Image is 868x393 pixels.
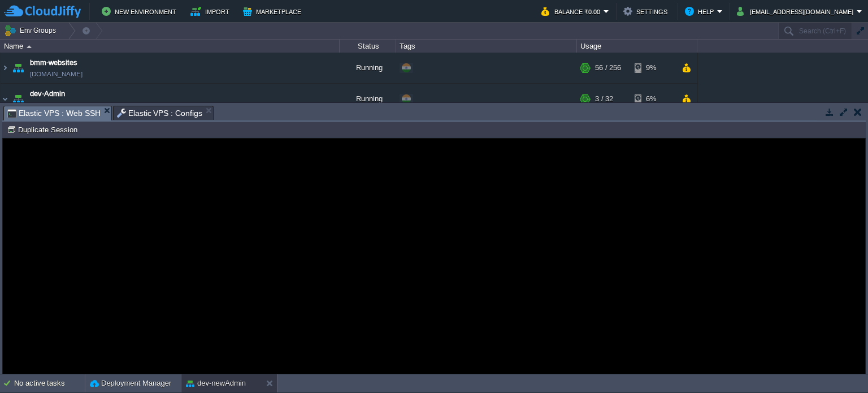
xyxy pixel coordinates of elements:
[117,106,203,120] span: Elastic VPS : Configs
[1,53,10,83] img: AMDAwAAAACH5BAEAAAAALAAAAAABAAEAAAICRAEAOw==
[4,23,60,38] button: Env Groups
[1,40,339,53] div: Name
[340,53,396,83] div: Running
[635,84,671,114] div: 6%
[685,5,717,18] button: Help
[190,5,233,18] button: Import
[623,5,671,18] button: Settings
[595,53,621,83] div: 56 / 256
[635,53,671,83] div: 9%
[7,124,81,135] button: Duplicate Session
[578,40,697,53] div: Usage
[7,106,101,120] span: Elastic VPS : Web SSH
[821,348,857,382] iframe: chat widget
[595,84,613,114] div: 3 / 32
[90,378,171,389] button: Deployment Manager
[30,100,83,111] span: [DOMAIN_NAME]
[1,84,10,114] img: AMDAwAAAACH5BAEAAAAALAAAAAABAAEAAAICRAEAOw==
[186,378,246,389] button: dev-newAdmin
[4,5,81,19] img: CloudJiffy
[30,68,83,80] span: [DOMAIN_NAME]
[340,40,396,53] div: Status
[10,53,26,83] img: AMDAwAAAACH5BAEAAAAALAAAAAABAAEAAAICRAEAOw==
[397,40,576,53] div: Tags
[541,5,604,18] button: Balance ₹0.00
[340,84,396,114] div: Running
[14,374,85,392] div: No active tasks
[27,45,32,48] img: AMDAwAAAACH5BAEAAAAALAAAAAABAAEAAAICRAEAOw==
[102,5,180,18] button: New Environment
[243,5,305,18] button: Marketplace
[30,57,77,68] a: bmm-websites
[737,5,857,18] button: [EMAIL_ADDRESS][DOMAIN_NAME]
[30,88,65,100] a: dev-Admin
[10,84,26,114] img: AMDAwAAAACH5BAEAAAAALAAAAAABAAEAAAICRAEAOw==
